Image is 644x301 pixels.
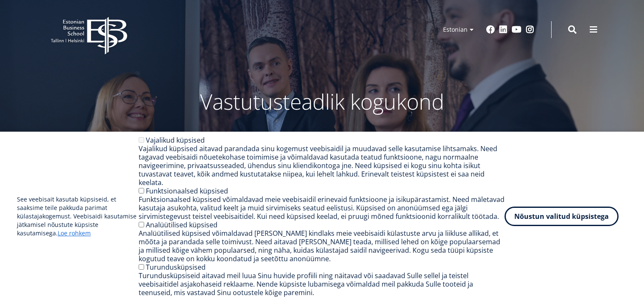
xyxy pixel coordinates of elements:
[146,220,217,229] label: Analüütilised küpsised
[139,271,505,297] div: Turundusküpsiseid aitavad meil luua Sinu huvide profiili ning näitavad või saadavad Sulle sellel ...
[526,25,534,34] a: Instagram
[98,89,547,114] p: Vastutusteadlik kogukond
[139,144,505,187] div: Vajalikud küpsised aitavad parandada sinu kogemust veebisaidil ja muudavad selle kasutamise lihts...
[146,186,228,196] label: Funktsionaalsed küpsised
[58,229,91,237] a: Loe rohkem
[17,195,139,237] p: See veebisait kasutab küpsiseid, et saaksime teile pakkuda parimat külastajakogemust. Veebisaidi ...
[139,229,505,263] div: Analüütilised küpsised võimaldavad [PERSON_NAME] kindlaks meie veebisaidi külastuste arvu ja liik...
[512,25,521,34] a: Youtube
[499,25,507,34] a: Linkedin
[139,195,505,221] div: Funktsionaalsed küpsised võimaldavad meie veebisaidil erinevaid funktsioone ja isikupärastamist. ...
[146,262,206,272] label: Turundusküpsised
[486,25,495,34] a: Facebook
[505,207,619,226] button: Nõustun valitud küpsistega
[146,135,205,145] label: Vajalikud küpsised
